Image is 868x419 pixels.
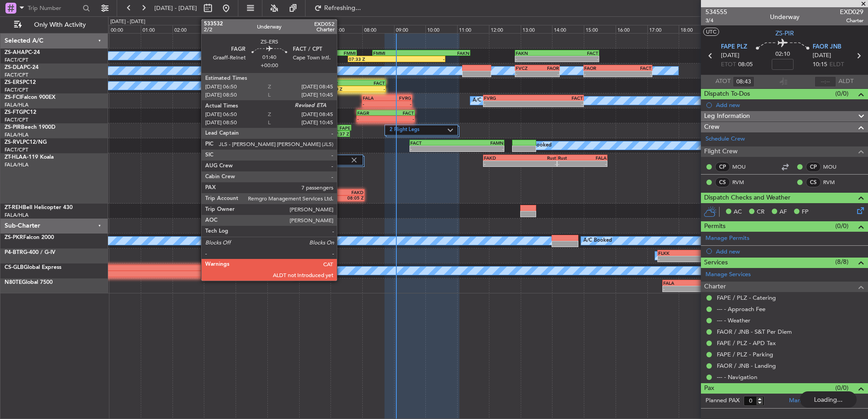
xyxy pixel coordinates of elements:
[484,95,533,101] div: FVRG
[558,155,582,161] div: Rust
[813,51,831,60] span: [DATE]
[326,190,364,195] div: FAKD
[658,256,690,262] div: -
[516,71,538,77] div: -
[835,383,848,393] span: (0/0)
[5,95,55,100] a: ZS-FCIFalcon 900EX
[704,193,790,203] span: Dispatch Checks and Weather
[705,17,727,24] span: 3/4
[618,71,651,77] div: -
[582,161,606,166] div: -
[5,235,54,240] a: ZS-PKRFalcon 2000
[484,101,533,107] div: -
[457,140,503,146] div: FAMN
[775,50,790,59] span: 02:10
[584,25,616,33] div: 15:00
[109,25,141,33] div: 00:00
[806,162,821,172] div: CP
[141,25,173,33] div: 01:00
[717,317,750,324] a: --- - Weather
[5,110,23,115] span: ZS-FTG
[538,71,559,77] div: -
[557,56,598,62] div: -
[425,25,457,33] div: 10:00
[558,161,582,166] div: -
[835,89,848,98] span: (0/0)
[357,116,385,122] div: -
[717,351,773,358] a: FAPE / PLZ - Parking
[396,56,444,62] div: -
[390,127,448,134] label: 2 Flight Legs
[410,146,457,151] div: -
[289,190,326,195] div: Rust
[520,155,557,161] div: Rust
[838,77,853,86] span: ALDT
[280,131,315,136] div: 05:23 Z
[10,18,99,32] button: Only With Activity
[715,177,730,187] div: CS
[317,125,350,131] div: FAPE
[835,221,848,231] span: (0/0)
[583,234,612,248] div: A/C Booked
[5,80,36,85] a: ZS-ERSPC12
[299,25,331,33] div: 06:00
[835,257,848,267] span: (8/8)
[705,135,745,144] a: Schedule Crew
[145,265,293,271] div: FAKN
[28,1,80,15] input: Trip Number
[557,50,598,56] div: FACT
[829,60,844,69] span: ELDT
[355,80,385,86] div: FACT
[249,56,292,62] div: 04:24 Z
[349,56,397,62] div: 07:33 Z
[717,305,765,313] a: --- - Approach Fee
[789,396,824,405] a: Manage PAX
[350,156,358,164] img: gray-close.svg
[516,65,538,71] div: FVCZ
[326,195,364,200] div: 08:05 Z
[738,60,753,69] span: 08:05
[110,18,145,26] div: [DATE] - [DATE]
[704,221,725,232] span: Permits
[704,146,738,157] span: Flight Crew
[394,25,426,33] div: 09:00
[770,12,799,22] div: Underway
[410,140,457,146] div: FACT
[268,173,290,178] div: FALA
[5,65,24,70] span: ZS-DLA
[806,177,821,187] div: CS
[484,155,520,161] div: FAKD
[647,25,679,33] div: 17:00
[457,25,489,33] div: 11:00
[690,256,723,262] div: -
[387,95,411,101] div: FVRG
[448,128,453,132] img: arrow-gray.svg
[5,280,53,285] a: N80TEGlobal 7500
[5,140,47,145] a: ZS-RVLPC12/NG
[584,71,618,77] div: -
[734,208,742,217] span: AC
[5,50,40,55] a: ZS-AHAPC-24
[705,234,750,243] a: Manage Permits
[721,43,747,52] span: FAPE PLZ
[289,195,326,200] div: 05:40 Z
[663,286,815,292] div: -
[326,80,355,86] div: FAGR
[840,7,863,17] span: EXD029
[5,250,23,255] span: P4-BTR
[315,131,349,136] div: 07:37 Z
[584,65,618,71] div: FAOR
[840,17,863,24] span: Charter
[533,95,583,101] div: FACT
[618,65,651,71] div: FACT
[5,265,24,270] span: CS-GLB
[717,339,776,347] a: FAPE / PLZ - APD Tax
[757,208,764,217] span: CR
[716,101,863,109] div: Add new
[800,391,857,408] div: Loading...
[5,205,23,210] span: ZT-REH
[721,60,736,69] span: ETOT
[267,25,299,33] div: 05:00
[616,25,647,33] div: 16:00
[357,110,385,116] div: FAGR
